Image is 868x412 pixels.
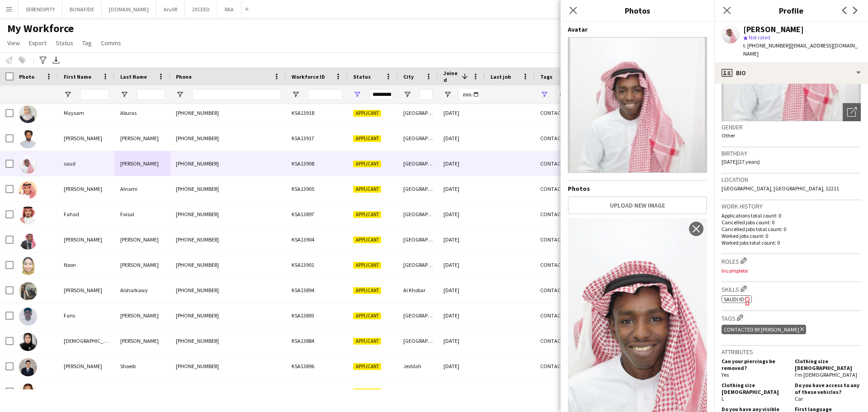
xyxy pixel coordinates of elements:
[353,186,381,193] span: Applicant
[438,227,485,252] div: [DATE]
[286,227,348,252] div: KSA13904
[722,185,839,192] span: [GEOGRAPHIC_DATA], [GEOGRAPHIC_DATA], 12211
[403,73,414,80] span: City
[217,0,241,18] button: RAA
[561,5,714,16] h3: Photos
[115,379,170,404] div: Hidmi
[743,42,858,57] span: | [EMAIL_ADDRESS][DOMAIN_NAME]
[115,227,170,252] div: [PERSON_NAME]
[535,303,831,328] div: CONTACTED BY [PERSON_NAME]
[722,175,861,184] h3: Location
[722,232,861,239] p: Worked jobs count: 0
[286,354,348,379] div: KSA13896
[398,278,438,303] div: Al Khobar
[286,303,348,328] div: KSA13893
[438,126,485,151] div: [DATE]
[568,25,707,33] h4: Avatar
[185,0,217,18] button: 2XCEED
[115,126,170,151] div: [PERSON_NAME]
[82,39,92,47] span: Tag
[398,303,438,328] div: [GEOGRAPHIC_DATA]
[722,239,861,246] p: Worked jobs total count: 0
[438,100,485,125] div: [DATE]
[170,202,286,227] div: [PHONE_NUMBER]
[535,176,831,201] div: CONTACTED BY [PERSON_NAME]
[29,39,47,47] span: Export
[795,358,861,371] h5: Clothing size [DEMOGRAPHIC_DATA]
[137,89,165,100] input: Last Name Filter Input
[398,151,438,176] div: [GEOGRAPHIC_DATA]
[420,89,433,100] input: City Filter Input
[353,73,371,80] span: Status
[353,161,381,167] span: Applicant
[398,354,438,379] div: Jeddah
[58,100,115,125] div: Maysam
[743,25,804,33] div: [PERSON_NAME]
[398,126,438,151] div: [GEOGRAPHIC_DATA]
[19,257,37,275] img: Noon Mohamed
[353,211,381,218] span: Applicant
[80,89,109,100] input: First Name Filter Input
[398,176,438,201] div: [GEOGRAPHIC_DATA]
[714,5,868,16] h3: Profile
[4,37,24,49] a: View
[292,73,325,80] span: Workforce ID
[286,176,348,201] div: KSA13905
[115,328,170,353] div: [PERSON_NAME]
[156,0,185,18] button: AruVR
[743,42,790,49] span: t. [PHONE_NUMBER]
[170,278,286,303] div: [PHONE_NUMBER]
[353,237,381,243] span: Applicant
[170,151,286,176] div: [PHONE_NUMBER]
[398,328,438,353] div: [GEOGRAPHIC_DATA]
[535,354,831,379] div: CONTACTED BY [PERSON_NAME]
[722,226,861,232] p: Cancelled jobs total count: 0
[722,313,861,322] h3: Tags
[722,371,729,378] span: Yes
[56,39,73,47] span: Status
[286,379,348,404] div: KSA13890
[115,278,170,303] div: Alsharkawy
[398,379,438,404] div: [GEOGRAPHIC_DATA]
[795,395,803,402] span: Car
[62,0,102,18] button: BONAFIDE
[19,308,37,326] img: Faris Abdulrahman
[443,70,458,83] span: Joined
[438,202,485,227] div: [DATE]
[192,89,281,100] input: Phone Filter Input
[722,202,861,210] h3: Work history
[170,379,286,404] div: [PHONE_NUMBER]
[52,37,77,49] a: Status
[438,278,485,303] div: [DATE]
[714,62,868,84] div: Bio
[19,358,37,376] img: Omar Shoeib
[353,287,381,294] span: Applicant
[58,202,115,227] div: Fahad
[170,126,286,151] div: [PHONE_NUMBER]
[115,303,170,328] div: [PERSON_NAME]
[170,176,286,201] div: [PHONE_NUMBER]
[438,328,485,353] div: [DATE]
[535,328,831,353] div: CONTACTED BY [PERSON_NAME]
[749,34,770,41] span: Not rated
[353,388,381,395] span: Applicant
[170,303,286,328] div: [PHONE_NUMBER]
[353,90,361,99] button: Open Filter Menu
[19,73,34,80] span: Photo
[438,176,485,201] div: [DATE]
[286,202,348,227] div: KSA13897
[19,282,37,300] img: Adam Alsharkawy
[568,37,707,173] img: Crew avatar
[843,103,861,121] div: Open photos pop-in
[19,181,37,199] img: Abdulrahman Alnami
[97,37,125,49] a: Comms
[58,379,115,404] div: Tala
[398,202,438,227] div: [GEOGRAPHIC_DATA]
[722,358,788,371] h5: Can your piercings be removed?
[58,126,115,151] div: [PERSON_NAME]
[795,371,857,378] span: I'm [DEMOGRAPHIC_DATA]
[170,252,286,277] div: [PHONE_NUMBER]
[568,185,707,193] h4: Photos
[353,338,381,345] span: Applicant
[535,379,831,404] div: CONTACTED BY [PERSON_NAME]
